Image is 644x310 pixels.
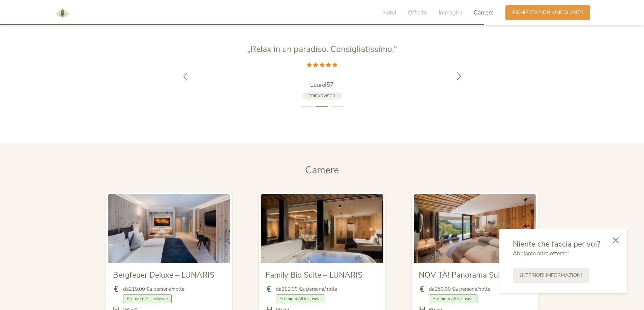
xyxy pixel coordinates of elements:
img: AMONTI & LUNARIS Wellnessresort [52,3,72,23]
span: Premium All Inclusive [276,294,324,303]
span: Bergfeuer Deluxe – LUNARIS [113,270,214,280]
span: Family Bio Suite – LUNARIS [266,270,362,280]
span: Premium All Inclusive [429,294,477,303]
b: 219,00 € [129,286,149,292]
img: Family Bio Suite – LUNARIS [261,194,383,263]
span: Niente che faccia per voi? [513,239,600,249]
span: Abbiamo altre offerte! [513,250,569,257]
span: Leurel57 [310,81,334,89]
a: Leurel57 [238,81,406,89]
span: da a persona/notte [276,286,337,293]
a: Ulteriori informazioni [513,268,589,283]
img: Bergfeuer Deluxe – LUNARIS [108,194,230,263]
img: NOVITÀ! Panorama Suite [414,194,536,263]
span: Richiesta non vincolante [512,9,583,16]
a: AMONTI & LUNARIS Wellnessresort [52,10,72,15]
span: Premium All Inclusive [123,294,172,303]
a: TripAdvisor [302,92,342,100]
span: „Relax in un paradiso. Consigliatissimo.“ [247,44,397,55]
span: NOVITÀ! Panorama Suite [419,270,506,280]
span: da a persona/notte [123,286,184,293]
span: Offerte [408,9,427,17]
span: Camere [474,9,494,17]
span: da a persona/notte [429,286,490,293]
span: Immagini [439,9,462,17]
b: 250,00 € [435,286,455,292]
span: TripAdvisor [309,93,335,98]
span: Ulteriori informazioni [520,272,582,279]
span: Hotel [382,9,396,17]
b: 282,00 € [282,286,302,292]
span: Camere [305,164,339,177]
